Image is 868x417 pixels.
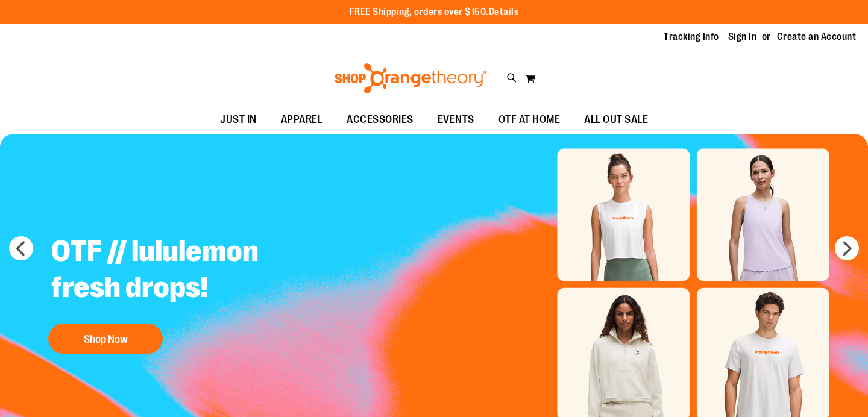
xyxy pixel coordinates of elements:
[42,224,342,318] h2: OTF // lululemon fresh drops!
[728,30,757,43] a: Sign In
[438,106,474,133] span: EVENTS
[350,5,519,19] p: FREE Shipping, orders over $150.
[333,63,489,93] img: Shop Orangetheory
[281,106,323,133] span: APPAREL
[347,106,414,133] span: ACCESSORIES
[584,106,648,133] span: ALL OUT SALE
[9,236,33,260] button: prev
[777,30,857,43] a: Create an Account
[489,7,519,17] a: Details
[664,30,719,43] a: Tracking Info
[48,324,163,354] button: Shop Now
[220,106,257,133] span: JUST IN
[498,106,561,133] span: OTF AT HOME
[42,224,342,360] a: OTF // lululemon fresh drops! Shop Now
[835,236,859,260] button: next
